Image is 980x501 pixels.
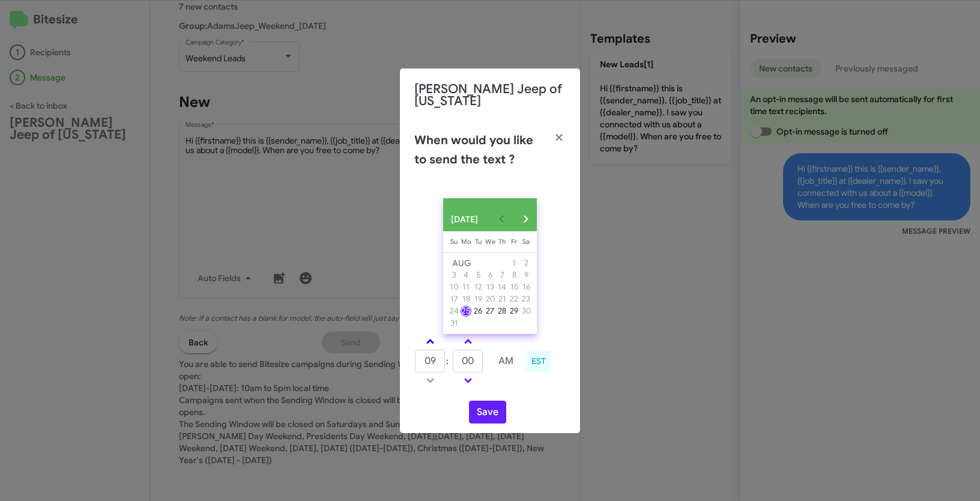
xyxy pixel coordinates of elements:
[449,294,459,305] div: 17
[497,294,507,305] div: 21
[461,294,471,305] div: 18
[497,282,507,293] div: 14
[522,237,530,246] span: Sa
[520,281,532,293] button: August 16, 2025
[449,282,459,293] div: 10
[520,305,532,317] button: August 30, 2025
[415,350,445,372] input: HH
[473,306,483,317] div: 26
[509,294,519,305] div: 22
[484,293,496,305] button: August 20, 2025
[508,257,520,269] button: August 1, 2025
[496,293,508,305] button: August 21, 2025
[449,318,459,329] div: 31
[509,306,519,317] div: 29
[485,270,495,281] div: 6
[414,131,543,169] h2: When would you like to send the text ?
[460,293,472,305] button: August 18, 2025
[461,270,471,281] div: 4
[509,282,519,293] div: 15
[400,68,580,121] div: [PERSON_NAME] Jeep of [US_STATE]
[489,207,513,231] button: Previous month
[496,305,508,317] button: August 28, 2025
[461,282,471,293] div: 11
[498,237,506,246] span: Th
[461,237,471,246] span: Mo
[513,207,537,231] button: Next month
[448,305,460,317] button: August 24, 2025
[472,269,484,281] button: August 5, 2025
[521,282,531,293] div: 16
[521,270,531,281] div: 9
[497,270,507,281] div: 7
[520,293,532,305] button: August 23, 2025
[484,305,496,317] button: August 27, 2025
[485,294,495,305] div: 20
[448,317,460,329] button: August 31, 2025
[472,281,484,293] button: August 12, 2025
[520,269,532,281] button: August 9, 2025
[496,281,508,293] button: August 14, 2025
[461,306,471,317] div: 25
[508,293,520,305] button: August 22, 2025
[450,237,458,246] span: Su
[485,237,495,246] span: We
[485,306,495,317] div: 27
[484,281,496,293] button: August 13, 2025
[473,294,483,305] div: 19
[448,281,460,293] button: August 10, 2025
[527,350,551,372] div: EST
[485,282,495,293] div: 13
[460,281,472,293] button: August 11, 2025
[451,208,478,230] span: [DATE]
[511,237,517,246] span: Fr
[520,257,532,269] button: August 2, 2025
[508,305,520,317] button: August 29, 2025
[472,293,484,305] button: August 19, 2025
[509,258,519,269] div: 1
[449,306,459,317] div: 24
[460,269,472,281] button: August 4, 2025
[446,349,452,373] td: :
[448,257,508,269] td: AUG
[484,269,496,281] button: August 6, 2025
[508,281,520,293] button: August 15, 2025
[443,207,490,231] button: Choose month and year
[473,282,483,293] div: 12
[453,350,483,372] input: MM
[521,294,531,305] div: 23
[473,270,483,281] div: 5
[475,237,482,246] span: Tu
[509,270,519,281] div: 8
[448,269,460,281] button: August 3, 2025
[497,306,507,317] div: 28
[448,293,460,305] button: August 17, 2025
[521,306,531,317] div: 30
[460,305,472,317] button: August 25, 2025
[469,401,506,424] button: Save
[472,305,484,317] button: August 26, 2025
[521,258,531,269] div: 2
[491,350,521,372] button: AM
[496,269,508,281] button: August 7, 2025
[508,269,520,281] button: August 8, 2025
[449,270,459,281] div: 3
